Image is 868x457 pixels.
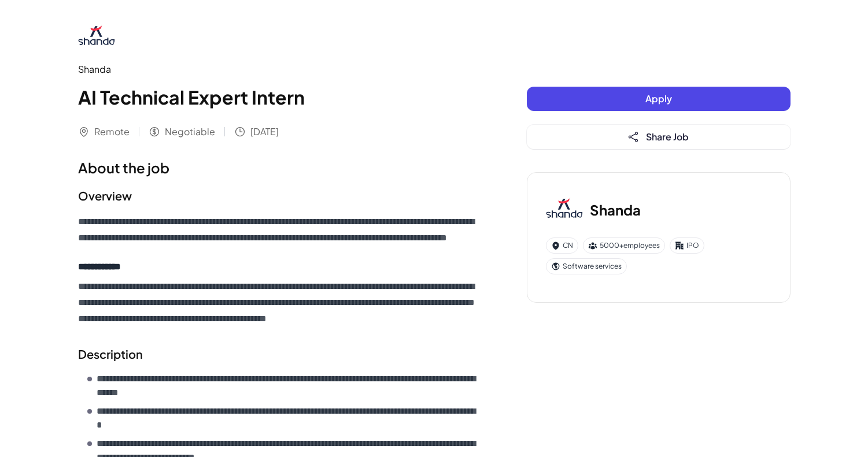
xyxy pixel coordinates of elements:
h2: Overview [78,187,481,205]
div: Shanda [78,62,481,76]
span: Share Job [646,131,689,143]
img: Sh [78,18,115,55]
div: Software services [546,258,627,274]
div: 5000+ employees [583,237,665,254]
h2: Description [78,345,481,363]
span: Apply [645,92,672,105]
h3: Shanda [590,199,641,220]
div: CN [546,237,578,254]
span: [DATE] [250,125,279,139]
span: Negotiable [165,125,215,139]
h1: About the job [78,157,481,178]
div: IPO [670,237,704,254]
button: Apply [527,87,791,111]
button: Share Job [527,125,791,149]
h1: AI Technical Expert Intern [78,83,481,111]
span: Remote [94,125,130,139]
img: Sh [546,191,583,228]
